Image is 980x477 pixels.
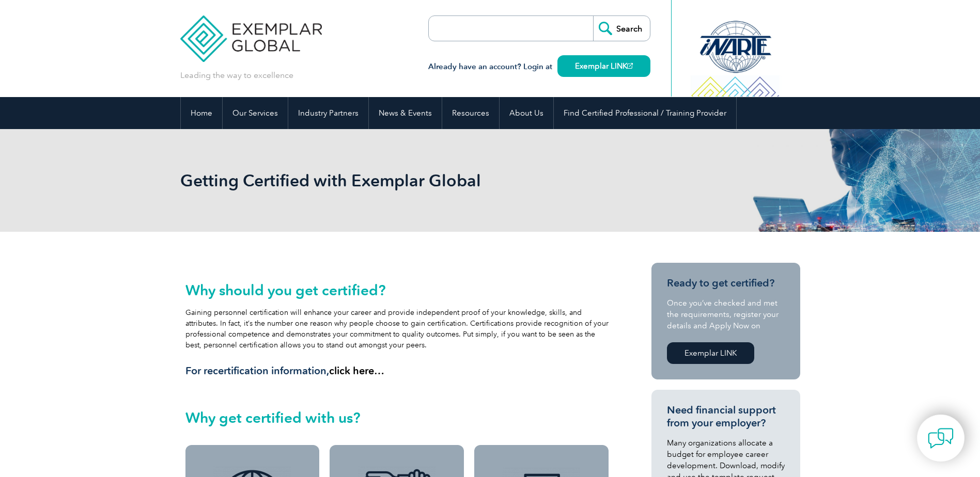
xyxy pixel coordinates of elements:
[185,282,609,298] h2: Why should you get certified?
[928,425,954,451] img: contact-chat.png
[442,97,499,129] a: Resources
[667,404,785,430] h3: Need financial support from your employer?
[554,97,736,129] a: Find Certified Professional / Training Provider
[369,97,442,129] a: News & Events
[500,97,553,129] a: About Us
[667,297,785,331] p: Once you’ve checked and met the requirements, register your details and Apply Now on
[181,97,222,129] a: Home
[428,60,650,73] h3: Already have an account? Login at
[593,16,650,41] input: Search
[557,55,650,77] a: Exemplar LINK
[180,170,577,190] h1: Getting Certified with Exemplar Global
[329,364,384,377] a: click here…
[667,342,754,364] a: Exemplar LINK
[627,63,633,69] img: open_square.png
[223,97,288,129] a: Our Services
[185,364,609,377] h3: For recertification information,
[667,277,785,290] h3: Ready to get certified?
[288,97,368,129] a: Industry Partners
[180,70,293,81] p: Leading the way to excellence
[185,282,609,377] div: Gaining personnel certification will enhance your career and provide independent proof of your kn...
[185,409,609,426] h2: Why get certified with us?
